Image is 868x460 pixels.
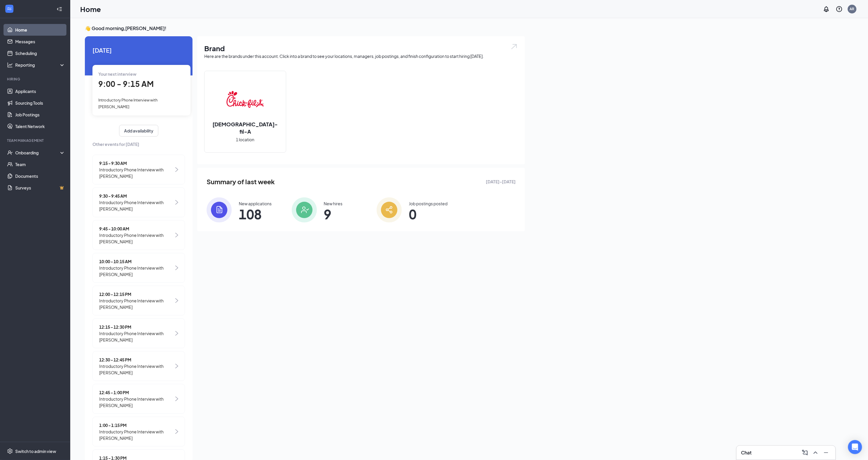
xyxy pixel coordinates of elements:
a: Talent Network [15,120,65,132]
button: ChevronUp [811,448,820,457]
div: Switch to admin view [15,448,56,454]
svg: ChevronUp [812,449,819,456]
span: 9:30 - 9:45 AM [99,193,174,199]
a: Home [15,24,65,36]
button: Minimize [821,448,831,457]
h1: Brand [204,43,518,53]
span: Summary of last week [207,177,275,187]
img: icon [292,197,317,223]
a: Sourcing Tools [15,97,65,109]
svg: Collapse [56,6,62,12]
svg: Analysis [7,62,13,68]
svg: Minimize [823,449,830,456]
span: Introductory Phone Interview with [PERSON_NAME] [99,199,174,212]
span: 12:30 - 12:45 PM [99,356,174,363]
span: 9:15 - 9:30 AM [99,160,174,166]
div: AR [850,6,855,11]
span: 12:00 - 12:15 PM [99,291,174,297]
a: Applicants [15,85,65,97]
span: 1:00 - 1:15 PM [99,422,174,428]
button: Add availability [119,125,158,137]
h1: Home [80,4,101,14]
span: [DATE] [92,46,185,55]
div: Here are the brands under this account. Click into a brand to see your locations, managers, job p... [204,53,518,59]
span: 0 [409,209,447,219]
div: Open Intercom Messenger [848,440,862,454]
span: 10:00 - 10:15 AM [99,258,174,265]
span: 12:45 - 1:00 PM [99,389,174,396]
a: Documents [15,170,65,182]
svg: ComposeMessage [802,449,809,456]
div: New applications [239,201,272,206]
span: Introductory Phone Interview with [PERSON_NAME] [99,232,174,245]
span: 108 [239,209,272,219]
img: open.6027fd2a22e1237b5b06.svg [510,43,518,50]
span: Introductory Phone Interview with [PERSON_NAME] [98,98,157,109]
span: 9 [324,209,343,219]
span: Other events for [DATE] [92,141,185,147]
a: Team [15,158,65,170]
h2: [DEMOGRAPHIC_DATA]-fil-A [205,120,286,135]
span: Introductory Phone Interview with [PERSON_NAME] [99,297,174,310]
span: 9:45 - 10:00 AM [99,225,174,232]
span: 9:00 - 9:15 AM [98,79,154,89]
img: icon [377,197,402,223]
svg: QuestionInfo [836,6,843,13]
span: Your next interview [98,71,136,77]
svg: UserCheck [7,150,13,156]
h3: 👋 Good morning, [PERSON_NAME] ! [85,25,525,32]
span: Introductory Phone Interview with [PERSON_NAME] [99,396,174,409]
svg: WorkstreamLogo [6,6,12,12]
span: 1 location [236,136,255,143]
a: Scheduling [15,47,65,59]
h3: Chat [741,449,752,456]
div: New hires [324,201,343,206]
svg: Settings [7,448,13,454]
svg: Notifications [823,6,830,13]
img: icon [207,197,232,223]
div: Onboarding [15,150,60,156]
div: Hiring [7,77,64,82]
span: Introductory Phone Interview with [PERSON_NAME] [99,166,174,179]
span: [DATE] - [DATE] [486,178,516,185]
span: Introductory Phone Interview with [PERSON_NAME] [99,363,174,376]
div: Job postings posted [409,201,447,206]
a: Messages [15,36,65,47]
span: Introductory Phone Interview with [PERSON_NAME] [99,265,174,278]
span: Introductory Phone Interview with [PERSON_NAME] [99,330,174,343]
a: Job Postings [15,109,65,120]
div: Reporting [15,62,66,68]
a: SurveysCrown [15,182,65,194]
span: 12:15 - 12:30 PM [99,324,174,330]
span: Introductory Phone Interview with [PERSON_NAME] [99,428,174,441]
div: Team Management [7,138,64,143]
img: Chick-fil-A [227,81,264,118]
button: ComposeMessage [800,448,810,457]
